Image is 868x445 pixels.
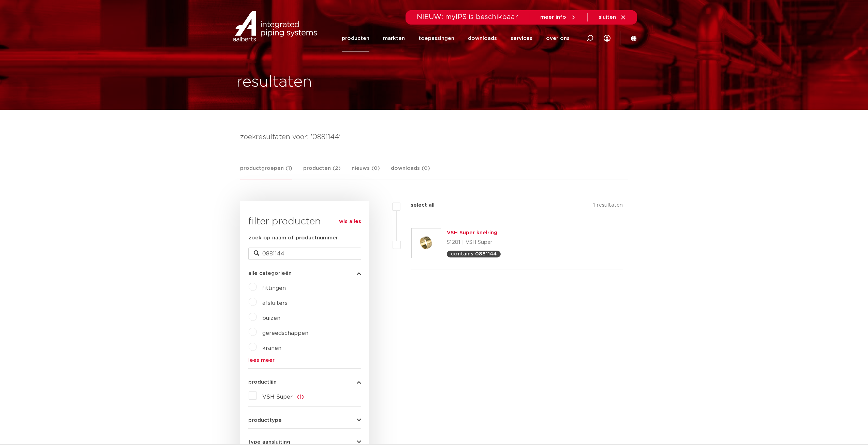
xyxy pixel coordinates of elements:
a: toepassingen [418,25,454,51]
a: lees meer [248,358,361,363]
a: markten [383,25,405,51]
span: VSH Super [262,394,293,400]
button: type aansluiting [248,440,361,445]
span: productlijn [248,380,277,385]
nav: Menu [342,25,570,51]
h3: filter producten [248,215,361,228]
label: select all [400,201,435,209]
a: buizen [262,315,280,321]
span: producttype [248,418,282,423]
a: VSH Super knelring [447,230,497,235]
button: producttype [248,418,361,423]
p: S1281 | VSH Super [447,237,501,248]
p: contains 0881144 [451,251,497,256]
a: productgroepen (1) [240,164,292,179]
a: downloads [468,25,497,51]
a: downloads (0) [391,164,430,179]
input: zoeken [248,248,361,260]
a: nieuws (0) [352,164,380,179]
a: producten [342,25,369,51]
a: producten (2) [303,164,341,179]
span: NIEUW: myIPS is beschikbaar [417,14,518,20]
button: alle categorieën [248,271,361,276]
a: over ons [546,25,570,51]
img: Thumbnail for VSH Super knelring [412,228,441,258]
span: alle categorieën [248,271,292,276]
a: wis alles [339,218,361,226]
span: sluiten [599,15,616,20]
a: gereedschappen [262,330,308,336]
label: zoek op naam of productnummer [248,234,338,242]
a: meer info [540,14,576,20]
p: 1 resultaten [593,201,623,212]
span: type aansluiting [248,440,290,445]
h4: zoekresultaten voor: '0881144' [240,132,628,143]
a: kranen [262,345,281,351]
a: sluiten [599,14,626,20]
span: meer info [540,15,566,20]
button: productlijn [248,380,361,385]
span: (1) [297,394,304,400]
a: afsluiters [262,300,288,306]
h1: resultaten [236,71,312,93]
a: services [511,25,532,51]
div: my IPS [604,31,610,46]
a: fittingen [262,285,286,291]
